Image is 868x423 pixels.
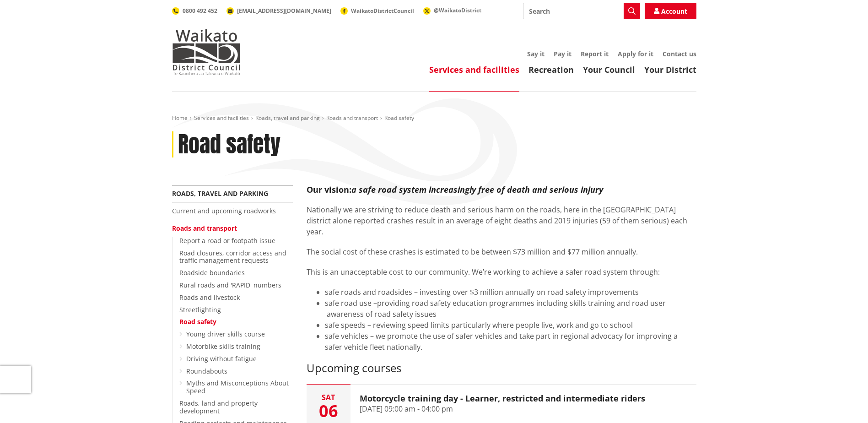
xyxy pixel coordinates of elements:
strong: : [349,184,351,195]
p: The social cost of these crashes is estimated to be between $73 million and $77 million annually. [307,246,696,257]
span: @WaikatoDistrict [434,6,481,14]
span: 0800 492 452 [183,7,217,15]
a: Apply for it [618,49,653,58]
li: safe speeds – reviewing speed limits particularly where people live, work and go to school [325,320,696,331]
a: Report a road or footpath issue [179,236,275,245]
li: safe vehicles – we promote the use of safer vehicles and take part in regional advocacy for impro... [325,331,696,352]
a: Motorbike skills training [186,342,260,351]
a: Roads, travel and parking [255,114,320,122]
div: Sat [307,394,350,401]
a: Roundabouts [186,367,227,375]
a: Current and upcoming roadworks [172,206,276,215]
a: Roads and transport [172,224,237,233]
a: Roadside boundaries [179,268,245,277]
a: WaikatoDistrictCouncil [340,7,414,15]
a: Road closures, corridor access and traffic management requests [179,249,286,265]
time: [DATE] 09:00 am - 04:00 pm [360,404,453,414]
a: Driving without fatigue [186,354,257,363]
a: Roads, travel and parking [172,189,268,198]
span: [EMAIL_ADDRESS][DOMAIN_NAME] [237,7,331,15]
a: Services and facilities [429,64,519,75]
a: Your District [644,64,696,75]
li: safe roads and roadsides – investing over $3 million annually on road safety improvements [325,287,696,298]
a: Say it [527,49,545,58]
p: Nationally we are striving to reduce death and serious harm on the roads, here in the [GEOGRAPHIC... [307,204,696,237]
li: safe road use –providing road safety education programmes including skills training and road user... [325,298,696,320]
a: 0800 492 452 [172,7,217,15]
a: Home [172,114,188,122]
a: Young driver skills course [186,330,265,338]
a: Services and facilities [194,114,249,122]
a: [EMAIL_ADDRESS][DOMAIN_NAME] [226,7,331,15]
a: Roads, land and property development [179,399,258,415]
em: a safe road system increasingly free of death and serious injury [351,184,603,195]
a: Rural roads and 'RAPID' numbers [179,281,281,289]
a: Report it [581,49,609,58]
div: 06 [307,403,350,419]
span: WaikatoDistrictCouncil [351,7,414,15]
a: @WaikatoDistrict [423,6,481,14]
h1: Road safety [178,131,280,158]
a: Roads and livestock [179,293,240,302]
a: Streetlighting [179,305,221,314]
p: This is an unacceptable cost to our community. We’re working to achieve a safer road system through: [307,266,696,277]
img: Waikato District Council - Te Kaunihera aa Takiwaa o Waikato [172,29,241,75]
a: Account [645,3,696,19]
h3: Motorcycle training day - Learner, restricted and intermediate riders [360,394,645,404]
a: Your Council [583,64,635,75]
a: Contact us [663,49,696,58]
input: Search input [523,3,640,19]
nav: breadcrumb [172,114,696,122]
a: Pay it [554,49,571,58]
a: Myths and Misconceptions About Speed [186,379,289,395]
span: Road safety [384,114,414,122]
h3: Upcoming courses [307,362,696,375]
a: Roads and transport [326,114,378,122]
a: Road safety [179,317,216,326]
a: Recreation [528,64,574,75]
strong: Our vision [307,184,349,195]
